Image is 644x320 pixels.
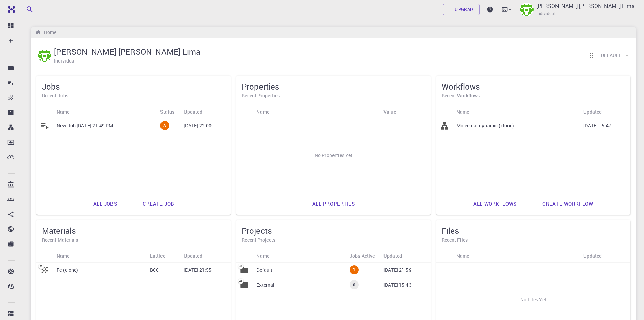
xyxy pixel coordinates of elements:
[236,249,253,263] div: Icon
[242,92,425,99] h6: Recent Properties
[305,196,362,212] a: All properties
[34,29,58,36] nav: breadcrumb
[350,249,375,263] div: Jobs Active
[453,105,580,118] div: Name
[443,4,480,15] a: Upgrade
[256,281,274,288] p: External
[456,249,469,263] div: Name
[184,105,202,118] div: Updated
[57,267,78,273] p: Fe (clone)
[253,249,346,263] div: Name
[583,249,602,263] div: Updated
[38,49,51,62] img: Dennis Rodolfo Aquiles Barbosa Lima
[184,267,212,273] p: [DATE] 21:55
[184,249,202,263] div: Updated
[536,10,555,17] span: Individual
[57,122,113,129] p: New Job [DATE] 21:49 PM
[256,249,269,263] div: Name
[184,122,212,129] p: [DATE] 22:00
[535,196,600,212] a: Create workflow
[380,249,431,263] div: Updated
[383,105,396,118] div: Value
[54,57,76,65] h6: Individual
[57,105,70,118] div: Name
[585,49,598,62] button: Reorder cards
[350,267,358,273] span: 1
[135,196,181,212] a: Create job
[380,105,431,118] div: Value
[150,267,159,273] p: BCC
[256,105,269,118] div: Name
[236,118,431,193] div: No Properties Yet
[436,105,453,118] div: Icon
[242,236,425,244] h6: Recent Projects
[42,92,225,99] h6: Recent Jobs
[86,196,124,212] a: All jobs
[42,225,225,236] h5: Materials
[383,281,412,288] p: [DATE] 15:43
[256,267,272,273] p: Default
[157,105,180,118] div: Status
[150,249,165,263] div: Lattice
[31,38,636,73] div: Dennis Rodolfo Aquiles Barbosa Lima[PERSON_NAME] [PERSON_NAME] LimaIndividualReorder cardsDefault
[236,105,253,118] div: Icon
[442,81,625,92] h5: Workflows
[53,105,157,118] div: Name
[442,236,625,244] h6: Recent Files
[383,249,402,263] div: Updated
[253,105,380,118] div: Name
[580,105,630,118] div: Updated
[36,105,53,118] div: Icon
[53,249,147,263] div: Name
[180,105,231,118] div: Updated
[456,122,514,129] p: Molecular dynamic (clone)
[466,196,524,212] a: All workflows
[442,92,625,99] h6: Recent Workflows
[346,249,380,263] div: Jobs Active
[350,282,358,288] span: 0
[160,121,169,130] div: active
[36,249,53,263] div: Icon
[160,105,175,118] div: Status
[583,105,602,118] div: Updated
[41,29,56,36] h6: Home
[383,267,412,273] p: [DATE] 21:59
[442,225,625,236] h5: Files
[583,122,611,129] p: [DATE] 15:47
[42,236,225,244] h6: Recent Materials
[57,249,70,263] div: Name
[180,249,231,263] div: Updated
[456,105,469,118] div: Name
[160,123,169,128] span: A
[147,249,180,263] div: Lattice
[54,46,200,57] h5: [PERSON_NAME] [PERSON_NAME] Lima
[42,81,225,92] h5: Jobs
[520,3,534,16] img: Dennis Rodolfo Aquiles Barbosa Lima
[453,249,580,263] div: Name
[536,2,635,10] p: [PERSON_NAME] [PERSON_NAME] Lima
[242,225,425,236] h5: Projects
[5,6,15,13] img: logo
[436,249,453,263] div: Icon
[580,249,630,263] div: Updated
[601,52,621,59] h6: Default
[242,81,425,92] h5: Properties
